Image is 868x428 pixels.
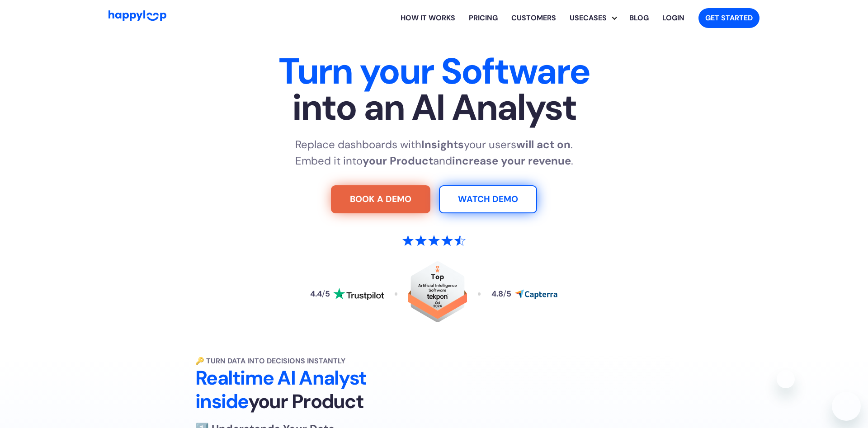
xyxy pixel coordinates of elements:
[505,4,563,33] a: Learn how HappyLoop works
[322,289,325,299] span: /
[503,289,506,299] span: /
[516,137,571,151] strong: will act on
[295,136,573,169] p: Replace dashboards with your users . Embed it into and .
[152,53,716,126] h1: Turn your Software
[698,8,759,28] a: Get started with HappyLoop
[570,4,623,33] div: Usecases
[563,13,613,24] div: Usecases
[832,392,861,421] iframe: Button to launch messaging window
[491,290,511,298] div: 4.8 5
[248,389,363,414] span: your Product
[394,4,462,33] a: Learn how HappyLoop works
[195,367,448,414] h2: Realtime AI Analyst inside
[363,154,433,168] strong: your Product
[777,370,795,388] iframe: Close message
[331,185,430,213] a: Try For Free
[195,356,345,366] strong: 🔑 Turn Data into Decisions Instantly
[152,89,716,126] span: into an AI Analyst
[563,4,623,33] div: Explore HappyLoop use cases
[462,4,505,33] a: View HappyLoop pricing plans
[623,4,656,33] a: Visit the HappyLoop blog for insights
[656,4,691,33] a: Log in to your HappyLoop account
[108,10,166,21] img: HappyLoop Logo
[310,290,330,298] div: 4.4 5
[439,185,537,213] a: Watch Demo
[491,289,557,299] a: Read reviews about HappyLoop on Capterra
[408,261,467,327] a: Read reviews about HappyLoop on Tekpon
[310,288,383,301] a: Read reviews about HappyLoop on Trustpilot
[421,137,464,151] strong: Insights
[452,154,571,168] strong: increase your revenue
[108,10,166,25] a: Go to Home Page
